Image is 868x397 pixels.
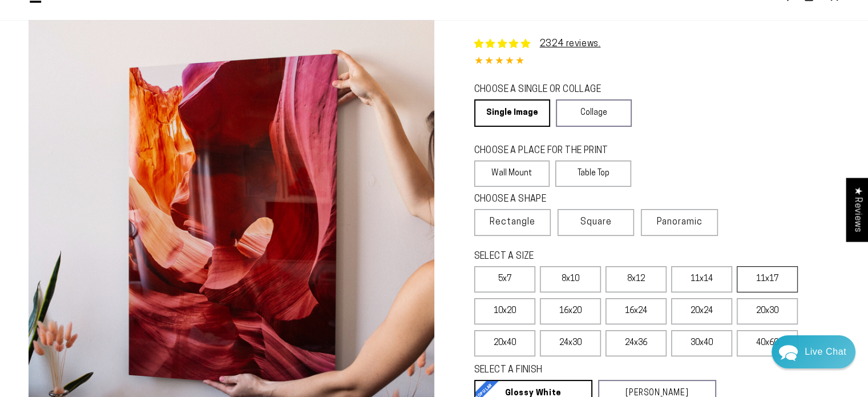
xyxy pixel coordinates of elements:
[474,330,535,356] label: 20x40
[474,99,550,127] a: Single Image
[805,335,846,368] div: Contact Us Directly
[657,218,703,227] span: Panoramic
[605,266,667,292] label: 8x12
[474,298,535,324] label: 10x20
[605,330,667,356] label: 24x36
[772,335,855,368] div: Chat widget toggle
[737,330,798,356] label: 40x60
[556,99,632,127] a: Collage
[490,215,535,229] span: Rectangle
[474,250,689,263] legend: SELECT A SIZE
[474,54,840,70] div: 4.85 out of 5.0 stars
[474,145,621,158] legend: CHOOSE A PLACE FOR THE PRINT
[474,364,689,377] legend: SELECT A FINISH
[737,298,798,324] label: 20x30
[671,330,732,356] label: 30x40
[540,39,601,49] a: 2324 reviews.
[671,298,732,324] label: 20x24
[846,178,868,241] div: Click to open Judge.me floating reviews tab
[555,161,631,187] label: Table Top
[540,266,601,292] label: 8x10
[474,83,621,97] legend: CHOOSE A SINGLE OR COLLAGE
[540,330,601,356] label: 24x30
[540,298,601,324] label: 16x20
[474,193,623,206] legend: CHOOSE A SHAPE
[737,266,798,292] label: 11x17
[474,161,550,187] label: Wall Mount
[605,298,667,324] label: 16x24
[671,266,732,292] label: 11x14
[474,266,535,292] label: 5x7
[580,215,612,229] span: Square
